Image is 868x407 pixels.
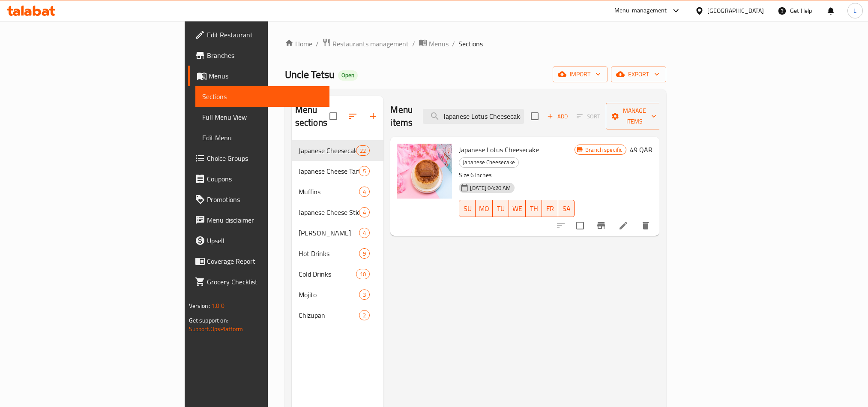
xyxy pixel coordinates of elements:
button: SA [558,200,575,217]
a: Promotions [188,189,329,210]
div: Japanese Cheese Tarts5 [292,161,384,181]
span: Japanese Cheesecake [299,145,356,156]
div: Madeleine [299,228,359,238]
div: items [356,145,370,156]
span: Menu disclaimer [207,215,323,225]
span: [DATE] 04:20 AM [467,184,514,192]
div: items [359,166,370,176]
span: Upsell [207,235,323,246]
span: MO [479,202,489,215]
span: Menus [429,39,449,49]
span: 3 [359,291,369,299]
button: Add section [363,106,383,127]
span: import [560,69,601,80]
span: Branches [207,50,323,60]
div: Menu-management [614,6,667,16]
span: Select section first [571,110,606,123]
a: Menus [188,66,329,86]
span: SA [562,202,571,215]
span: L [853,6,856,15]
span: 2 [359,311,369,320]
span: Choice Groups [207,153,323,163]
span: Promotions [207,194,323,205]
a: Menu disclaimer [188,210,329,230]
span: export [618,69,659,80]
span: Add [546,112,569,121]
button: WE [509,200,526,217]
a: Grocery Checklist [188,271,329,292]
div: [GEOGRAPHIC_DATA] [707,6,764,15]
span: [PERSON_NAME] [299,228,359,238]
a: Choice Groups [188,148,329,169]
a: Coverage Report [188,251,329,271]
span: Sections [202,91,323,102]
span: Menus [209,71,323,81]
a: Support.OpsPlatform [189,323,243,335]
input: search [423,109,524,124]
span: Restaurants management [332,39,409,49]
span: Chizupan [299,310,359,320]
div: items [359,310,370,320]
span: Cold Drinks [299,269,356,279]
button: FR [542,200,558,217]
a: Coupons [188,169,329,189]
div: Muffins4 [292,181,384,202]
span: 4 [359,229,369,237]
span: Get support on: [189,315,228,326]
span: SU [463,202,472,215]
div: Japanese Cheese Sticks [299,207,359,217]
a: Sections [195,86,329,107]
button: delete [635,215,656,236]
span: Coupons [207,174,323,184]
a: Branches [188,45,329,66]
button: Add [544,110,571,123]
a: Full Menu View [195,107,329,127]
div: Chizupan2 [292,305,384,326]
a: Upsell [188,230,329,251]
div: items [359,248,370,259]
div: Japanese Cheesecake22 [292,140,384,161]
div: Hot Drinks [299,248,359,259]
div: items [356,269,370,279]
span: Mojito [299,289,359,300]
div: Japanese Cheese Sticks4 [292,202,384,223]
span: 1.0.0 [211,300,224,311]
span: Sort sections [342,106,363,127]
button: TU [493,200,509,217]
li: / [412,39,415,49]
button: MO [476,200,493,217]
button: TH [526,200,542,217]
img: Japanese Lotus Cheesecake [397,144,452,199]
div: Cold Drinks10 [292,264,384,284]
button: SU [459,200,476,217]
span: Select section [526,107,544,125]
a: Edit Menu [195,127,329,148]
span: Branch specific [582,146,626,154]
div: Mojito3 [292,284,384,305]
span: FR [545,202,555,215]
span: Add item [544,110,571,123]
nav: breadcrumb [285,38,667,49]
span: Japanese Lotus Cheesecake [459,143,539,156]
span: Select all sections [324,107,342,125]
span: Edit Menu [202,133,323,143]
h6: 49 QAR [630,144,652,156]
span: Grocery Checklist [207,277,323,287]
span: Japanese Cheese Tarts [299,166,359,176]
span: WE [512,202,522,215]
span: 4 [359,188,369,196]
span: 22 [356,147,369,155]
span: Manage items [613,106,656,127]
span: TU [496,202,506,215]
button: export [611,66,666,82]
span: Edit Restaurant [207,30,323,40]
span: TH [529,202,539,215]
span: Muffins [299,187,359,197]
a: Edit Restaurant [188,24,329,45]
a: Menus [419,38,449,49]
